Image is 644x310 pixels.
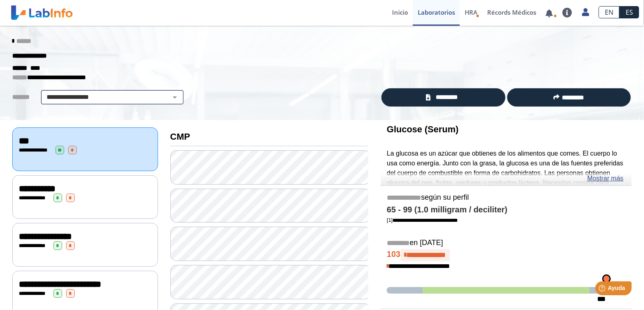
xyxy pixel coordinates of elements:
h4: 103 [387,249,626,261]
iframe: Help widget launcher [571,278,635,301]
b: CMP [170,132,190,142]
h5: en [DATE] [387,239,626,248]
a: ES [619,6,639,18]
a: [1] [387,217,458,223]
a: Mostrar más [587,174,624,183]
h5: según su perfil [387,193,626,203]
h4: 65 - 99 (1.0 milligram / deciliter) [387,205,626,215]
b: Glucose (Serum) [387,124,459,134]
p: La glucosa es un azúcar que obtienes de los alimentos que comes. El cuerpo lo usa como energía. J... [387,149,626,217]
a: EN [599,6,619,18]
span: HRA [465,8,477,16]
